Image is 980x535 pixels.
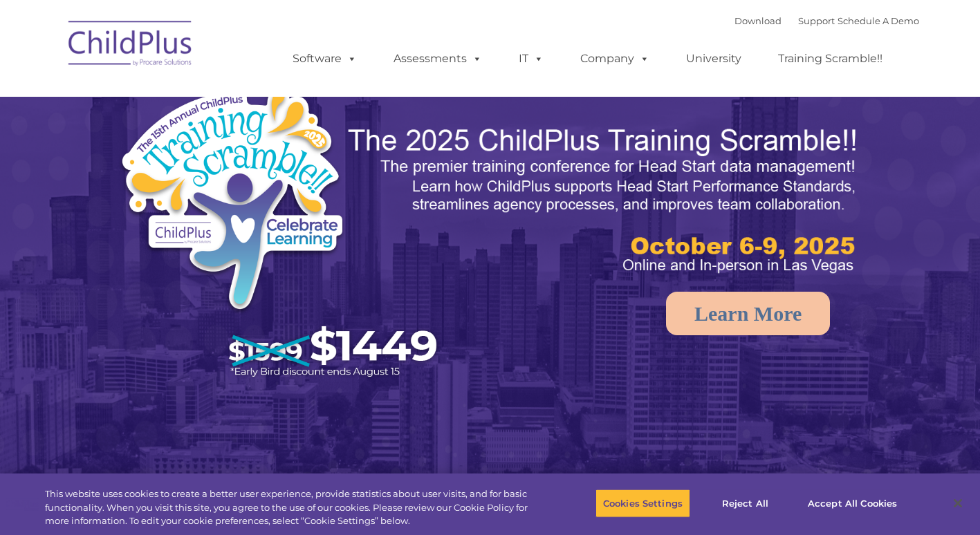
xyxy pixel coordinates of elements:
a: Software [279,45,371,73]
a: Schedule A Demo [838,15,919,26]
a: University [672,45,755,73]
a: Learn More [666,292,830,335]
button: Reject All [702,489,788,518]
img: ChildPlus by Procare Solutions [62,11,200,80]
a: Assessments [380,45,496,73]
button: Cookies Settings [595,489,690,518]
button: Close [943,488,973,518]
font: | [734,15,919,26]
a: Download [734,15,782,26]
a: Training Scramble!! [764,45,896,73]
a: IT [505,45,557,73]
span: Phone number [192,148,251,158]
span: Last name [192,91,234,102]
a: Company [566,45,663,73]
button: Accept All Cookies [800,489,905,518]
div: This website uses cookies to create a better user experience, provide statistics about user visit... [45,487,539,528]
a: Support [798,15,835,26]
